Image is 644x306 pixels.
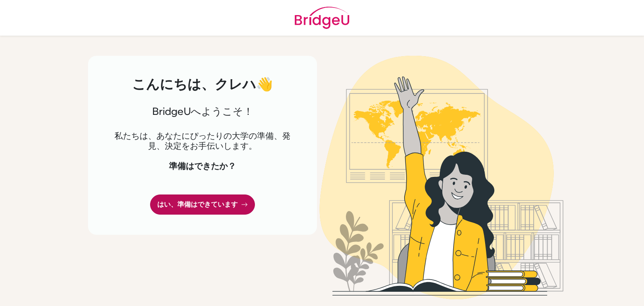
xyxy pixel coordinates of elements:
[132,75,273,92] font: こんにちは、クレハ👋
[114,130,291,151] font: 私たちは、あなたにぴったりの大学の準備、発見、決定をお手伝いします。
[150,194,255,214] a: はい、準備はできています
[152,105,253,117] font: BridgeUへようこそ！
[157,200,238,208] font: はい、準備はできています
[169,161,236,171] font: 準備はできたか？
